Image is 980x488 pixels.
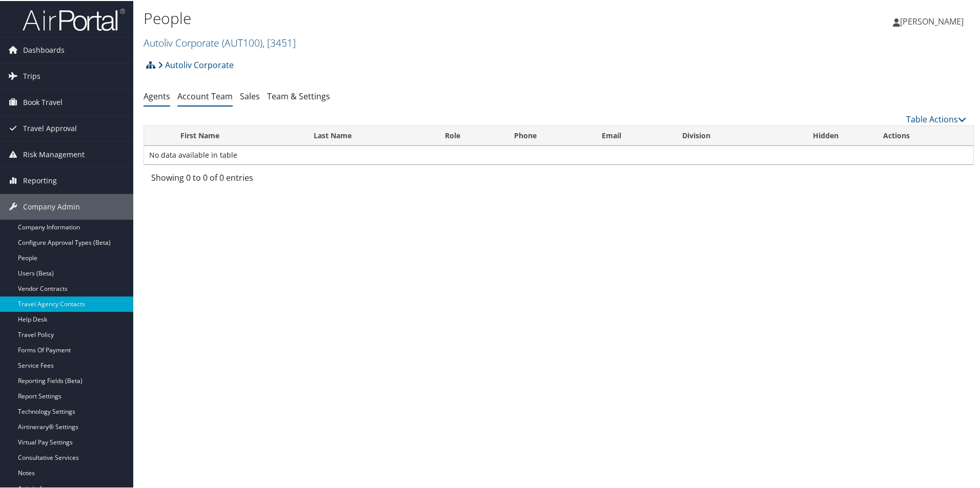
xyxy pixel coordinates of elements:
[151,171,343,188] div: Showing 0 to 0 of 0 entries
[23,62,40,88] span: Trips
[505,125,593,145] th: Phone
[177,90,233,101] a: Account Team
[23,167,57,193] span: Reporting
[23,193,80,219] span: Company Admin
[900,15,964,26] span: [PERSON_NAME]
[906,113,966,124] a: Table Actions
[874,125,973,145] th: Actions
[267,90,330,101] a: Team & Settings
[158,54,234,74] a: Autoliv Corporate
[23,7,125,31] img: airportal-logo.png
[304,125,435,145] th: Last Name
[23,89,63,114] span: Book Travel
[778,125,874,145] th: Hidden
[262,35,296,49] span: , [ 3451 ]
[436,125,505,145] th: Role
[673,125,778,145] th: Division
[23,141,85,166] span: Risk Management
[144,125,171,145] th: : activate to sort column descending
[222,35,262,49] span: ( AUT100 )
[240,90,260,101] a: Sales
[893,5,974,36] a: [PERSON_NAME]
[23,36,65,62] span: Dashboards
[144,35,296,49] a: Autoliv Corporate
[593,125,673,145] th: Email
[144,90,170,101] a: Agents
[144,7,697,28] h1: People
[144,145,973,163] td: No data available in table
[171,125,304,145] th: First Name
[23,115,77,140] span: Travel Approval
